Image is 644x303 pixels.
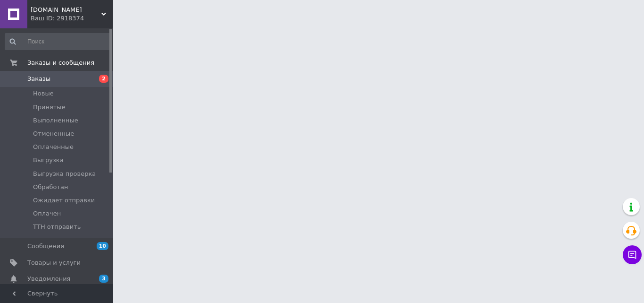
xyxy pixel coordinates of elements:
span: OPTCOSMETIKA.COM [31,6,101,14]
span: 3 [99,275,108,283]
span: Выполненные [33,116,78,125]
span: Сообщения [27,242,64,251]
span: Уведомления [27,275,70,283]
span: Оплачен [33,209,61,218]
span: Обработан [33,183,68,191]
button: Чат с покупателем [623,245,642,264]
span: Заказы [27,75,50,83]
span: Принятые [33,103,66,112]
span: Новые [33,89,54,98]
span: Заказы и сообщения [27,59,94,67]
span: ТТН отправить [33,223,81,231]
span: 10 [97,242,108,250]
span: Отмененные [33,130,74,138]
span: Оплаченные [33,143,74,151]
span: Товары и услуги [27,259,81,267]
span: Ожидает отправки [33,196,95,205]
input: Поиск [5,33,111,50]
span: 2 [99,75,108,83]
span: Выгрузка [33,156,64,164]
span: Выгрузка проверка [33,170,96,178]
div: Ваш ID: 2918374 [31,14,113,23]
